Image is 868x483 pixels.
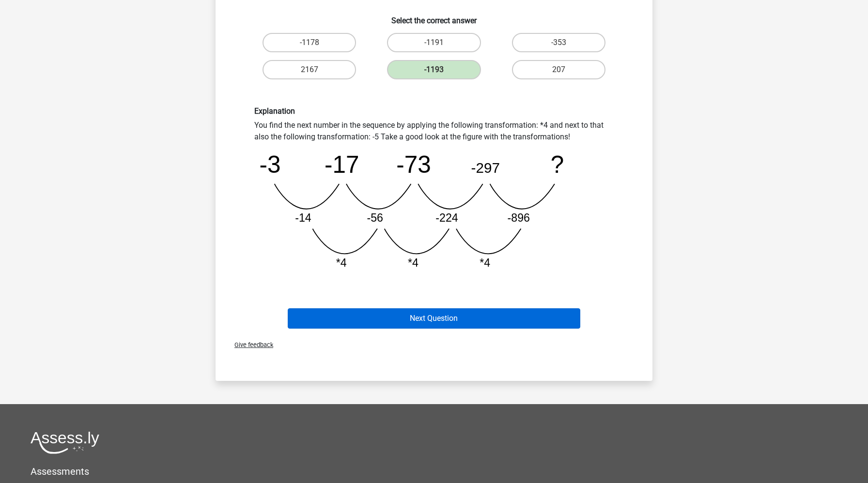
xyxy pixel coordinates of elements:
[247,106,621,277] div: You find the next number in the sequence by applying the following transformation: *4 and next to...
[387,60,480,79] label: -1193
[31,431,99,454] img: Assessly logo
[436,211,458,224] tspan: -224
[231,8,637,25] h6: Select the correct answer
[254,106,614,116] h6: Explanation
[227,341,273,348] span: Give feedback
[31,466,837,477] h5: Assessments
[387,33,480,52] label: -1191
[263,33,356,52] label: -1178
[397,151,431,178] tspan: -73
[471,160,500,176] tspan: -297
[512,33,605,52] label: -353
[288,308,581,329] button: Next Question
[295,211,311,224] tspan: -14
[512,60,605,79] label: 207
[508,211,530,224] tspan: -896
[263,60,356,79] label: 2167
[367,211,384,224] tspan: -56
[325,151,359,178] tspan: -17
[259,151,280,178] tspan: -3
[551,151,564,178] tspan: ?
